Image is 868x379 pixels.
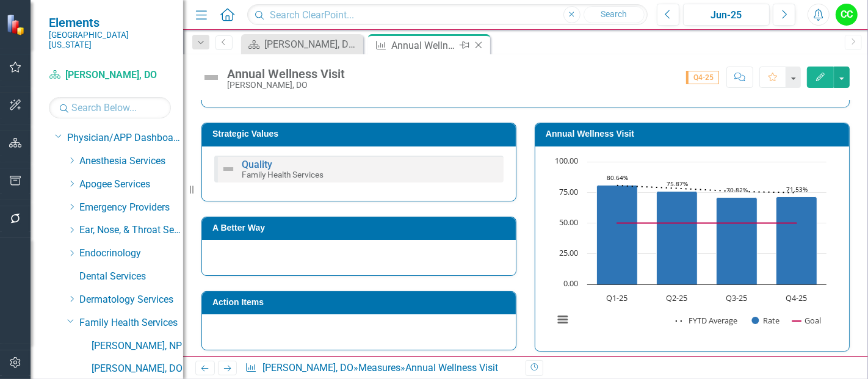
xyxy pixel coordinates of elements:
img: Not Defined [221,162,236,176]
span: Search [601,9,627,19]
h3: Action Items [212,298,510,307]
text: 71.53% [786,185,808,193]
div: Chart. Highcharts interactive chart. [548,156,837,339]
button: Show Goal [792,316,821,326]
div: Annual Wellness Visit [227,67,345,81]
text: 75.00 [559,186,578,197]
text: Rate [764,315,780,326]
small: Family Health Services [242,170,324,179]
div: Annual Wellness Visit [391,38,457,53]
text: 25.00 [559,247,578,258]
g: Goal, series 3 of 3. Line with 4 data points. [615,220,800,225]
img: ClearPoint Strategy [6,13,27,35]
a: [PERSON_NAME], DO [262,362,353,374]
button: CC [836,4,858,26]
text: 0.00 [563,278,578,289]
a: [PERSON_NAME], DO [92,362,183,376]
a: Ear, Nose, & Throat Services [79,223,183,237]
h3: Strategic Values [212,129,510,139]
a: Anesthesia Services [79,154,183,168]
svg: Interactive chart [548,156,833,339]
div: Jun-25 [687,8,765,23]
path: Q3-25, 70.82405345. Rate. [717,197,758,284]
div: » » [245,361,516,375]
a: Measures [358,362,400,374]
small: [GEOGRAPHIC_DATA][US_STATE] [49,30,171,50]
g: Rate, series 2 of 3. Bar series with 4 bars. [597,185,817,284]
text: Goal [805,315,821,326]
text: Q2-25 [667,292,688,303]
span: Q4-25 [686,71,719,84]
input: Search ClearPoint... [247,4,648,26]
a: Family Health Services [79,316,183,330]
a: [PERSON_NAME], NP [92,339,183,353]
text: Q3-25 [726,292,748,303]
h3: Annual Wellness Visit [546,129,843,139]
a: [PERSON_NAME], DO [49,68,171,82]
a: Physician/APP Dashboards [67,131,183,145]
button: Jun-25 [683,4,770,26]
path: Q2-25, 75.87006961. Rate. [657,191,698,284]
path: Q1-25, 80.63781321. Rate. [597,185,638,284]
h3: A Better Way [212,223,510,233]
button: Show FYTD Average [676,316,739,326]
a: Emergency Providers [79,201,183,215]
a: [PERSON_NAME], DO - Dashboard [244,37,360,52]
path: Q4-25, 71.53465347. Rate. [776,197,817,284]
button: Show Rate [752,316,780,326]
a: Apogee Services [79,178,183,192]
input: Search Below... [49,97,171,118]
a: Quality [242,159,272,170]
button: View chart menu, Chart [554,311,571,328]
text: 100.00 [555,155,578,166]
text: 50.00 [559,217,578,228]
text: 80.64% [607,173,628,182]
text: FYTD Average [689,315,737,326]
text: 75.87% [667,179,688,188]
div: [PERSON_NAME], DO [227,81,345,90]
a: Dental Services [79,270,183,284]
button: Search [584,6,645,23]
text: Q1-25 [607,292,628,303]
text: 70.82% [726,186,748,194]
div: Annual Wellness Visit [405,362,498,374]
a: Dermatology Services [79,293,183,307]
div: [PERSON_NAME], DO - Dashboard [264,37,360,52]
img: Not Defined [201,68,221,87]
text: Q4-25 [786,292,808,303]
a: Endocrinology [79,247,183,261]
span: Elements [49,15,171,30]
